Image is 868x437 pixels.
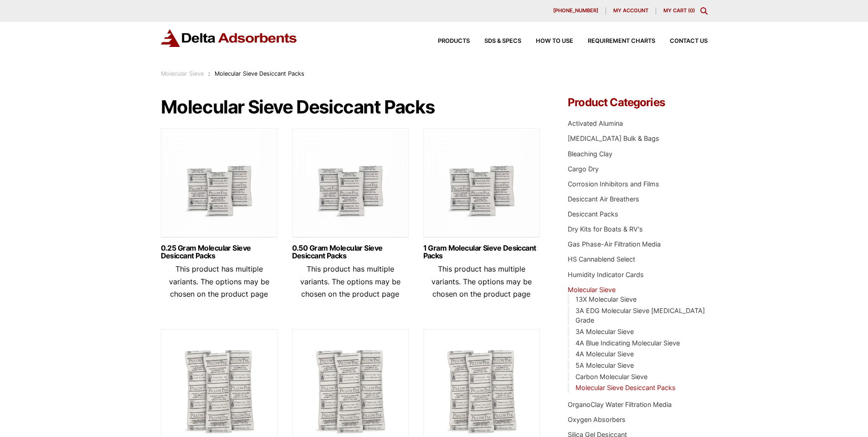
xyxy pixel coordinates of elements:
[292,244,409,260] a: 0.50 Gram Molecular Sieve Desiccant Packs
[575,361,634,369] a: 5A Molecular Sieve
[568,97,707,108] h4: Product Categories
[484,38,521,44] span: SDS & SPECS
[606,7,656,15] a: My account
[588,38,655,44] span: Requirement Charts
[568,134,659,142] a: [MEDICAL_DATA] Bulk & Bags
[536,38,573,44] span: How to Use
[575,384,676,391] a: Molecular Sieve Desiccant Packs
[568,286,616,293] a: Molecular Sieve
[700,7,708,15] div: Toggle Modal Content
[431,264,532,298] span: This product has multiple variants. The options may be chosen on the product page
[568,195,639,203] a: Desiccant Air Breathers
[161,244,277,260] a: 0.25 Gram Molecular Sieve Desiccant Packs
[575,350,634,358] a: 4A Molecular Sieve
[613,8,648,13] span: My account
[169,264,269,298] span: This product has multiple variants. The options may be chosen on the product page
[568,401,672,408] a: OrganoClay Water Filtration Media
[568,165,599,173] a: Cargo Dry
[568,180,659,188] a: Corrosion Inhibitors and Films
[423,244,540,260] a: 1 Gram Molecular Sieve Desiccant Packs
[568,210,618,218] a: Desiccant Packs
[575,295,637,303] a: 13X Molecular Sieve
[423,38,470,44] a: Products
[546,7,606,15] a: [PHONE_NUMBER]
[568,119,623,127] a: Activated Alumina
[438,38,470,44] span: Products
[568,240,661,248] a: Gas Phase-Air Filtration Media
[553,8,598,13] span: [PHONE_NUMBER]
[300,264,401,298] span: This product has multiple variants. The options may be chosen on the product page
[575,339,680,347] a: 4A Blue Indicating Molecular Sieve
[575,373,647,380] a: Carbon Molecular Sieve
[663,7,695,14] a: My Cart (0)
[521,38,573,44] a: How to Use
[215,70,304,77] span: Molecular Sieve Desiccant Packs
[670,38,708,44] span: Contact Us
[568,271,644,278] a: Humidity Indicator Cards
[208,70,210,77] span: :
[161,29,298,47] img: Delta Adsorbents
[568,150,612,158] a: Bleaching Clay
[161,97,541,117] h1: Molecular Sieve Desiccant Packs
[161,70,204,77] a: Molecular Sieve
[575,328,634,335] a: 3A Molecular Sieve
[568,225,643,233] a: Dry Kits for Boats & RV's
[655,38,708,44] a: Contact Us
[470,38,521,44] a: SDS & SPECS
[568,416,626,423] a: Oxygen Absorbers
[690,7,693,14] span: 0
[573,38,655,44] a: Requirement Charts
[568,255,635,263] a: HS Cannablend Select
[575,307,705,324] a: 3A EDG Molecular Sieve [MEDICAL_DATA] Grade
